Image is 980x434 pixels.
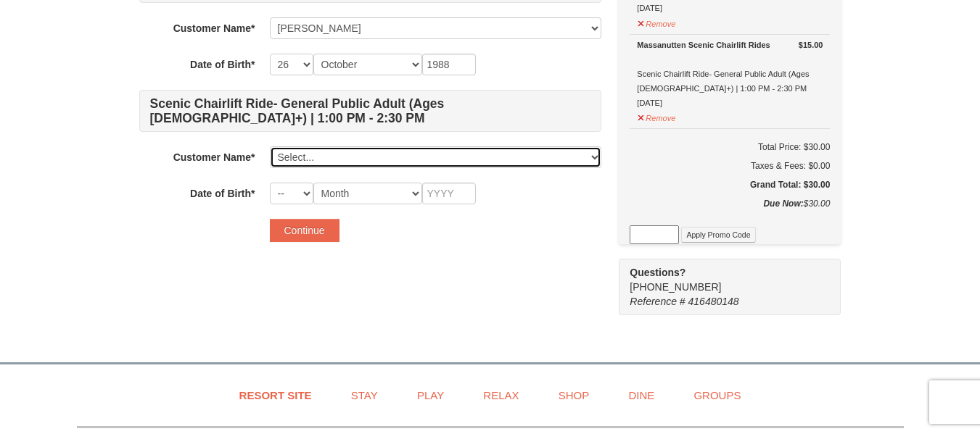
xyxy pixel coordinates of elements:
div: Massanutten Scenic Chairlift Rides [637,38,823,52]
button: Continue [270,219,339,242]
button: Apply Promo Code [681,227,755,243]
a: Stay [333,379,396,412]
a: Relax [465,379,537,412]
strong: Customer Name* [173,22,255,34]
strong: Date of Birth* [190,188,255,199]
input: YYYY [422,54,476,75]
button: Remove [637,107,676,125]
span: [PHONE_NUMBER] [630,265,815,293]
strong: Customer Name* [173,151,255,163]
strong: $15.00 [799,38,823,52]
span: 416480148 [688,296,739,307]
strong: Questions? [630,267,685,278]
h6: Total Price: $30.00 [630,140,830,154]
a: Groups [675,379,759,412]
div: $30.00 [630,196,830,225]
div: Taxes & Fees: $0.00 [630,159,830,173]
div: Scenic Chairlift Ride- General Public Adult (Ages [DEMOGRAPHIC_DATA]+) | 1:00 PM - 2:30 PM [DATE] [637,38,823,110]
h5: Grand Total: $30.00 [630,178,830,192]
strong: Date of Birth* [190,59,255,70]
a: Resort Site [221,379,330,412]
button: Remove [637,13,676,31]
a: Shop [540,379,608,412]
strong: Due Now: [763,199,803,209]
a: Play [399,379,462,412]
a: Dine [610,379,672,412]
input: YYYY [422,183,476,204]
h4: Scenic Chairlift Ride- General Public Adult (Ages [DEMOGRAPHIC_DATA]+) | 1:00 PM - 2:30 PM [139,90,601,132]
span: Reference # [630,296,685,307]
